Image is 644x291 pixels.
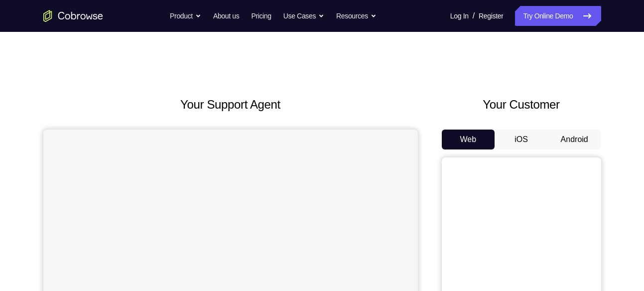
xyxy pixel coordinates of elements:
[170,6,201,26] button: Product
[515,6,601,26] a: Try Online Demo
[473,10,475,22] span: /
[283,6,324,26] button: Use Cases
[495,130,548,149] button: iOS
[442,130,495,149] button: Web
[213,6,239,26] a: About us
[479,6,503,26] a: Register
[450,6,469,26] a: Log In
[336,6,377,26] button: Resources
[548,130,601,149] button: Android
[442,96,601,114] h2: Your Customer
[251,6,271,26] a: Pricing
[43,96,418,114] h2: Your Support Agent
[43,10,103,22] a: Go to the home page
